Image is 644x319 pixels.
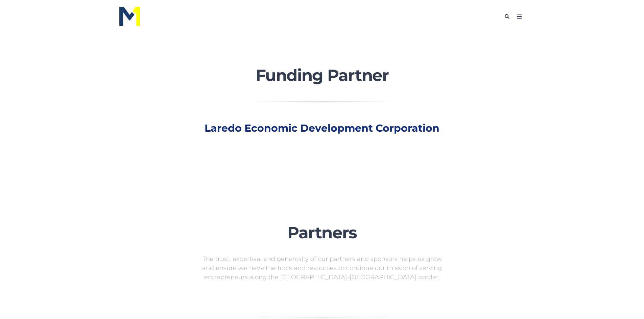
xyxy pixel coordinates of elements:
p: The trust, expertise, and generosity of our partners and sponsors helps us grow and ensure we hav... [197,255,447,282]
img: M1 Logo - Blue Letters - for Light Backgrounds [119,7,140,26]
h1: Partners [197,224,447,242]
a: Laredo Economic Development Corporation [205,122,439,134]
h1: Funding Partner [197,67,447,84]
